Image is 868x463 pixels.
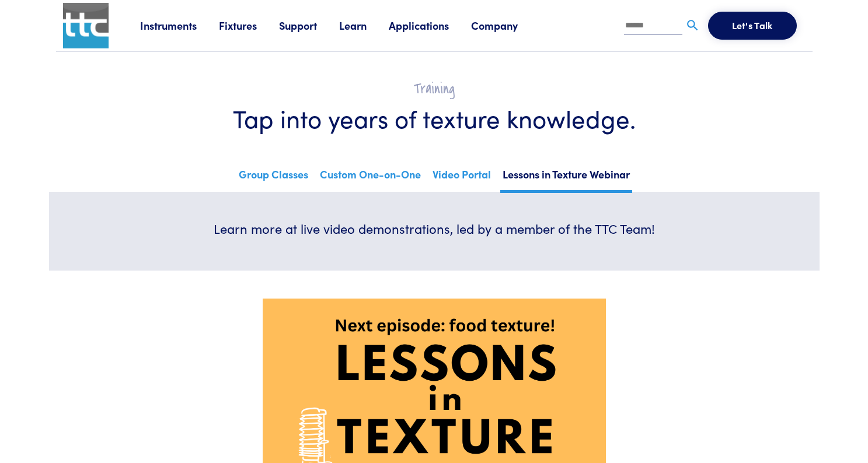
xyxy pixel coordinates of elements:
[84,103,785,134] h1: Tap into years of texture knowledge.
[500,164,632,193] a: Lessons in Texture Webinar
[389,18,471,33] a: Applications
[430,164,493,190] a: Video Portal
[219,18,279,33] a: Fixtures
[339,18,389,33] a: Learn
[318,164,423,190] a: Custom One-on-One
[140,18,219,33] a: Instruments
[203,220,665,238] h6: Learn more at live video demonstrations, led by a member of the TTC Team!
[63,3,109,48] img: ttc_logo_1x1_v1.0.png
[236,164,311,190] a: Group Classes
[84,80,785,98] h2: Training
[708,12,797,40] button: Let's Talk
[279,18,339,33] a: Support
[471,18,540,33] a: Company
